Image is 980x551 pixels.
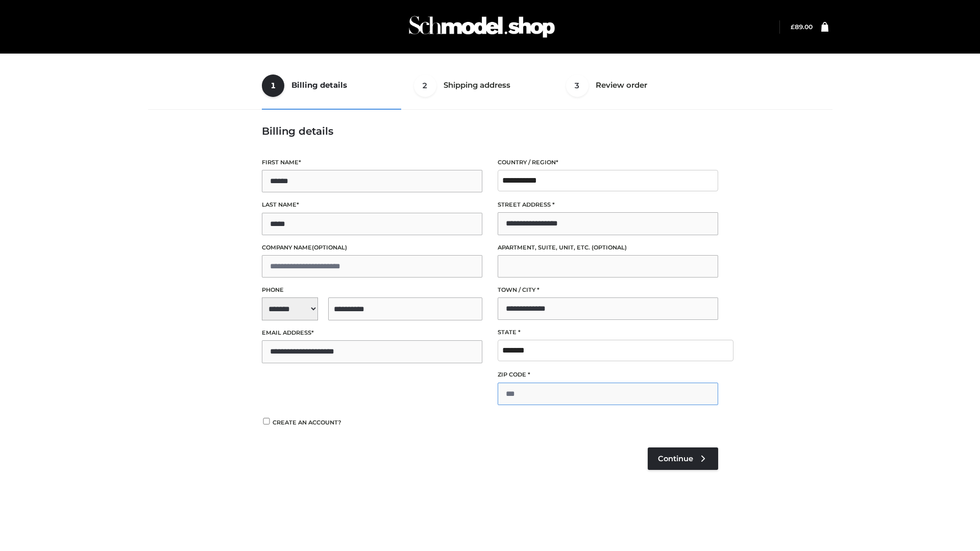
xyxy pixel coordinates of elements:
a: Continue [648,447,718,470]
bdi: 89.00 [791,23,813,31]
label: Last name [262,200,482,210]
input: Create an account? [262,418,271,424]
span: £ [791,23,795,31]
label: State [498,328,718,337]
label: Country / Region [498,158,718,167]
span: Create an account? [273,419,341,426]
span: (optional) [592,244,627,251]
label: ZIP Code [498,370,718,380]
span: Continue [658,454,693,463]
img: Schmodel Admin 964 [405,7,558,47]
h3: Billing details [262,125,718,137]
label: Apartment, suite, unit, etc. [498,243,718,253]
label: Email address [262,328,482,338]
label: Phone [262,285,482,295]
a: £89.00 [791,23,813,31]
label: Street address [498,200,718,210]
label: First name [262,158,482,167]
label: Town / City [498,285,718,295]
label: Company name [262,243,482,253]
span: (optional) [312,244,347,251]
